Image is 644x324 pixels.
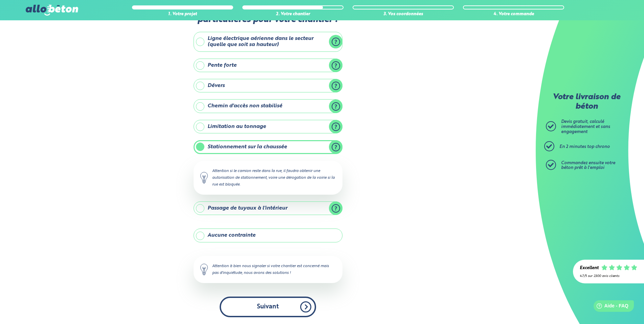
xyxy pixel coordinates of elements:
label: Aucune contrainte [194,229,342,242]
div: 2. Votre chantier [242,12,343,17]
img: allobéton [26,5,78,16]
button: Suivant [220,297,316,317]
div: 3. Vos coordonnées [353,12,454,17]
label: Passage de tuyaux à l'intérieur [194,201,342,215]
label: Chemin d'accès non stabilisé [194,99,342,113]
label: Limitation au tonnage [194,120,342,133]
label: Dévers [194,79,342,92]
div: 1. Votre projet [132,12,233,17]
div: Attention à bien nous signaler si votre chantier est concerné mais pas d'inquiétude, nous avons d... [194,256,342,283]
div: Attention si le camion reste dans la rue, il faudra obtenir une autorisation de stationnement, vo... [194,161,342,195]
iframe: Help widget launcher [584,298,637,317]
label: Pente forte [194,59,342,72]
div: 4. Votre commande [463,12,564,17]
label: Ligne électrique aérienne dans le secteur (quelle que soit sa hauteur) [194,32,342,52]
label: Stationnement sur la chaussée [194,140,342,154]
